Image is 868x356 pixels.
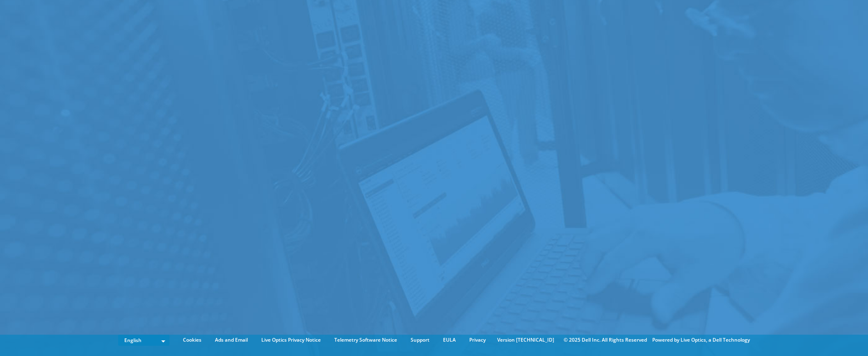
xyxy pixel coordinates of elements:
a: Ads and Email [209,335,254,345]
a: EULA [437,335,462,345]
li: © 2025 Dell Inc. All Rights Reserved [560,335,651,345]
a: Cookies [177,335,208,345]
a: Telemetry Software Notice [328,335,403,345]
a: Live Optics Privacy Notice [255,335,327,345]
li: Version [TECHNICAL_ID] [493,335,558,345]
li: Powered by Live Optics, a Dell Technology [652,335,750,345]
a: Support [404,335,436,345]
a: Privacy [463,335,492,345]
